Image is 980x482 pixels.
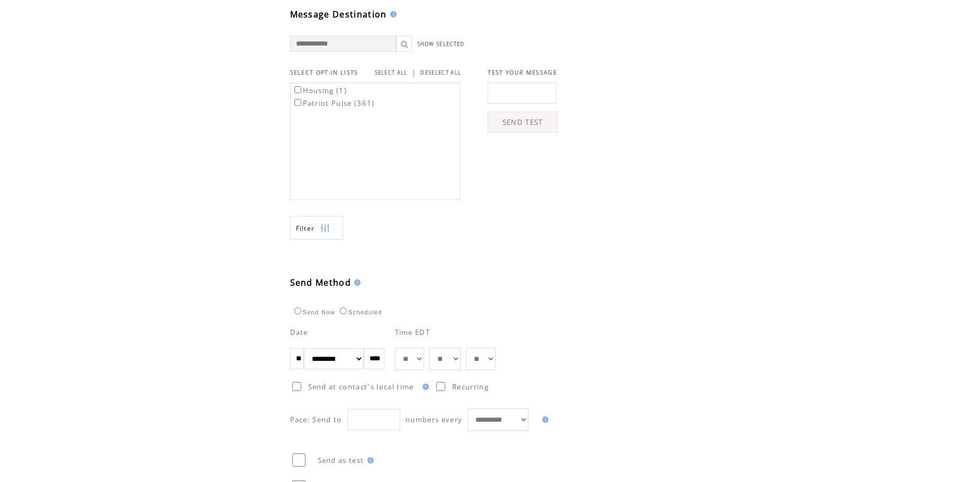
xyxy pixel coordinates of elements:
img: help.gif [387,11,397,17]
label: Housing (1) [292,86,347,95]
a: Filter [290,216,343,240]
span: Send as test [318,456,364,465]
span: Show filters [296,224,315,233]
span: Send at contact`s local time [308,382,414,392]
img: help.gif [364,457,374,463]
input: Patriot Pulse (361) [294,99,301,106]
a: SELECT ALL [375,69,408,76]
img: help.gif [351,279,361,286]
span: Pace: Send to [290,415,342,424]
img: help.gif [419,384,429,390]
img: help.gif [539,416,549,423]
label: Scheduled [337,309,382,315]
span: numbers every [406,415,462,424]
a: DESELECT ALL [420,69,461,76]
span: Time EDT [395,328,430,337]
label: Patriot Pulse (361) [292,98,375,108]
span: Recurring [452,382,489,392]
span: TEST YOUR MESSAGE [488,69,557,76]
input: Send Now [294,307,301,314]
span: Message Destination [290,8,387,20]
input: Scheduled [340,307,347,314]
img: filters.png [320,216,330,240]
a: SEND TEST [488,112,558,133]
span: | [412,68,416,77]
span: Send Method [290,277,352,288]
span: Date [290,328,308,337]
input: Housing (1) [294,86,301,93]
label: Send Now [292,309,335,315]
span: SELECT OPT-IN LISTS [290,69,358,76]
a: SHOW SELECTED [417,41,465,48]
